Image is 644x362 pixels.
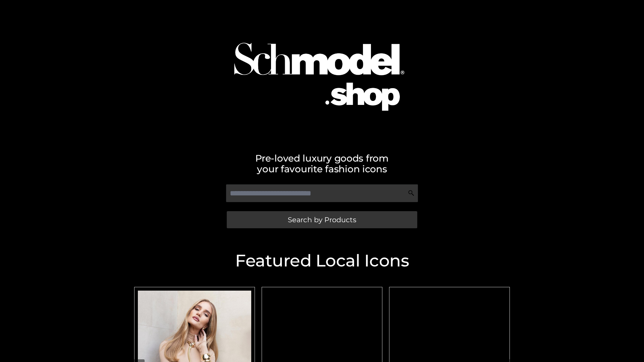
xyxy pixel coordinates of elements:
h2: Featured Local Icons​ [131,252,513,269]
img: Search Icon [408,190,415,196]
h2: Pre-loved luxury goods from your favourite fashion icons [131,153,513,174]
span: Search by Products [288,216,356,223]
a: Search by Products [227,211,417,228]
